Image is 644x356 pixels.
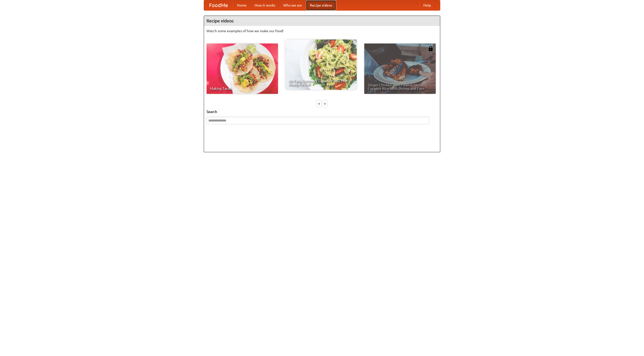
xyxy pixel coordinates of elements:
a: FoodMe [204,0,233,10]
a: How it works [251,0,279,10]
span: An Easy, Summery Tomato Pasta That's Ready for Fall [289,79,353,86]
h5: Search [207,109,437,114]
a: Home [233,0,251,10]
p: Watch some examples of how we make our food! [207,28,437,33]
a: An Easy, Summery Tomato Pasta That's Ready for Fall [285,39,357,90]
a: Help [419,0,435,10]
a: Making Tacos [207,44,278,94]
span: Making Tacos [210,87,274,90]
a: Who we are [279,0,306,10]
a: Recipe videos [306,0,336,10]
h4: Recipe videos [204,16,440,26]
div: » [323,100,327,107]
img: 483408.png [428,46,433,51]
div: « [317,100,321,107]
